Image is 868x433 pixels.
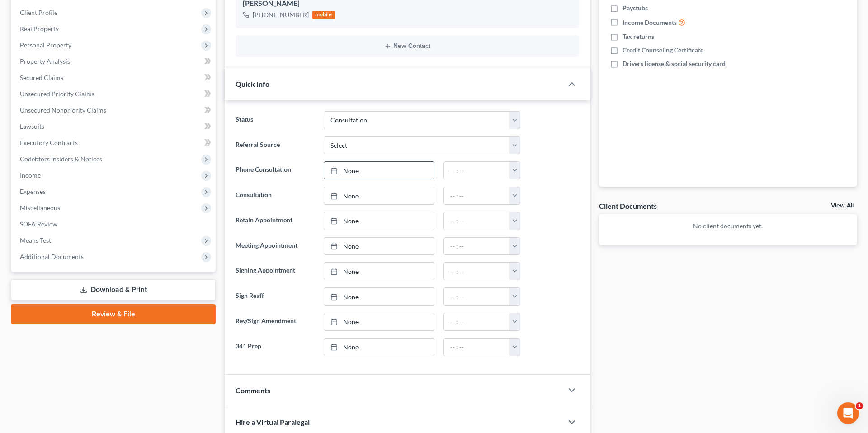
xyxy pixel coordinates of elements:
a: Property Analysis [13,53,216,70]
a: Review & File [11,304,216,324]
span: Income [20,171,41,179]
a: Executory Contracts [13,135,216,151]
input: -- : -- [444,263,509,280]
input: -- : -- [444,162,509,179]
span: Quick Info [236,80,269,88]
span: Hire a Virtual Paralegal [236,418,310,426]
span: Income Documents [623,18,677,27]
a: None [324,212,434,230]
span: Unsecured Nonpriority Claims [20,106,106,114]
span: Property Analysis [20,57,70,65]
a: Secured Claims [13,70,216,86]
div: [PHONE_NUMBER] [253,10,309,19]
iframe: Intercom live chat [837,402,859,424]
a: View All [831,202,854,209]
label: 341 Prep [231,338,319,356]
span: Means Test [20,236,51,244]
span: Comments [236,386,270,395]
div: mobile [312,11,335,19]
input: -- : -- [444,212,509,230]
input: -- : -- [444,187,509,204]
span: Credit Counseling Certificate [623,46,703,55]
label: Phone Consultation [231,161,319,179]
label: Consultation [231,187,319,205]
span: 1 [856,402,863,409]
span: Miscellaneous [20,204,60,212]
input: -- : -- [444,313,509,330]
label: Rev/Sign Amendment [231,313,319,331]
span: Real Property [20,25,59,33]
span: Drivers license & social security card [623,59,726,68]
a: SOFA Review [13,216,216,232]
span: Additional Documents [20,253,84,260]
a: Unsecured Priority Claims [13,86,216,102]
span: Lawsuits [20,122,44,130]
a: Lawsuits [13,118,216,135]
a: None [324,187,434,204]
label: Retain Appointment [231,212,319,230]
button: New Contact [243,42,572,50]
p: No client documents yet. [606,221,850,231]
span: Executory Contracts [20,139,78,146]
span: SOFA Review [20,220,57,228]
span: Unsecured Priority Claims [20,90,94,98]
a: None [324,263,434,280]
a: None [324,238,434,255]
label: Signing Appointment [231,262,319,280]
label: Status [231,111,319,129]
a: None [324,288,434,305]
input: -- : -- [444,339,509,356]
span: Personal Property [20,41,71,49]
span: Client Profile [20,9,57,16]
span: Tax returns [623,32,654,41]
a: Unsecured Nonpriority Claims [13,102,216,118]
label: Sign Reaff [231,287,319,306]
input: -- : -- [444,238,509,255]
span: Codebtors Insiders & Notices [20,155,102,163]
a: None [324,313,434,330]
a: Download & Print [11,279,216,301]
input: -- : -- [444,288,509,305]
label: Meeting Appointment [231,237,319,255]
a: None [324,162,434,179]
span: Secured Claims [20,74,63,81]
span: Paystubs [623,4,648,13]
label: Referral Source [231,136,319,155]
div: Client Documents [599,201,657,211]
a: None [324,339,434,356]
span: Expenses [20,188,46,195]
